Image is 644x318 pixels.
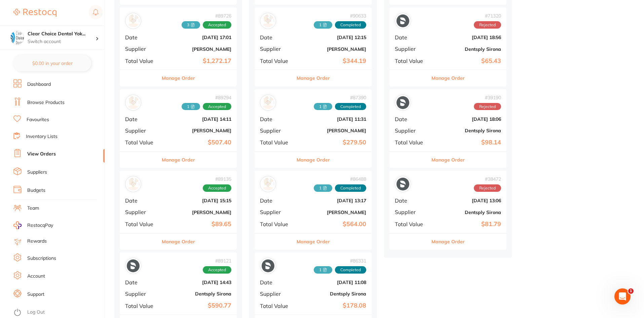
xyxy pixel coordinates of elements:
b: $279.50 [299,139,366,146]
button: Manage Order [297,234,330,250]
span: Supplier [125,291,159,297]
button: Log Out [13,307,103,318]
span: Total Value [125,139,159,145]
button: Manage Order [297,70,330,86]
span: Supplier [125,46,159,52]
button: Manage Order [162,152,195,168]
img: Henry Schein Halas [262,178,274,190]
img: Adam Dental [127,178,140,190]
b: [DATE] 13:06 [434,198,501,203]
span: Accepted [203,184,231,192]
b: $65.43 [434,58,501,65]
span: Date [260,279,294,285]
div: Adam Dental#89135AcceptedDate[DATE] 15:15Supplier[PERSON_NAME]Total Value$89.65Manage Order [120,171,237,250]
b: $81.79 [434,221,501,228]
span: # 86488 [314,176,366,182]
b: $89.65 [164,221,231,228]
span: Total Value [125,58,159,64]
b: [PERSON_NAME] [164,210,231,215]
b: $590.77 [164,302,231,309]
b: Dentsply Sirona [434,46,501,52]
b: Dentsply Sirona [299,291,366,296]
span: Supplier [260,291,294,297]
span: Total Value [395,221,428,227]
span: Total Value [260,58,294,64]
span: Rejected [474,103,501,110]
b: [DATE] 14:43 [164,280,231,285]
span: Received [314,266,332,274]
p: Switch account [28,38,96,45]
span: # 38472 [474,176,501,182]
span: # 86331 [314,258,366,263]
img: Clear Choice Dental Yokine [10,31,24,44]
span: Date [395,198,428,204]
b: [PERSON_NAME] [299,46,366,52]
span: Supplier [125,209,159,215]
span: # 89135 [203,176,231,182]
a: Account [27,273,45,280]
span: Received [314,184,332,192]
span: # 87390 [314,95,366,100]
a: RestocqPay [13,221,53,229]
span: Supplier [395,209,428,215]
span: Date [125,198,159,204]
a: Support [27,291,44,298]
span: Completed [335,103,366,110]
a: Browse Products [27,99,65,106]
img: Dentsply Sirona [262,259,274,272]
b: Dentsply Sirona [434,128,501,133]
span: Date [260,198,294,204]
img: Henry Schein Halas [262,14,274,27]
b: $1,272.17 [164,58,231,65]
img: Henry Schein Halas [262,96,274,109]
span: Supplier [260,209,294,215]
a: Rewards [27,238,47,245]
span: # 89294 [182,95,231,100]
span: Date [260,116,294,122]
h4: Clear Choice Dental Yokine [28,31,96,37]
span: Total Value [125,221,159,227]
span: # 90633 [314,13,366,19]
b: [PERSON_NAME] [299,128,366,133]
b: [PERSON_NAME] [164,46,231,52]
b: [DATE] 15:15 [164,198,231,203]
div: Adam Dental#892941 AcceptedDate[DATE] 14:11Supplier[PERSON_NAME]Total Value$507.40Manage Order [120,89,237,168]
span: 1 [628,288,634,294]
a: Restocq Logo [13,5,56,21]
span: Completed [335,266,366,274]
span: Date [125,116,159,122]
span: Total Value [125,303,159,309]
b: $98.14 [434,139,501,146]
span: # 39190 [474,95,501,100]
iframe: Intercom live chat [614,288,631,305]
img: Dentsply Sirona [396,14,409,27]
b: [DATE] 17:01 [164,35,231,40]
span: Received [182,103,200,110]
button: Manage Order [431,70,465,86]
span: Received [182,21,200,29]
b: Dentsply Sirona [434,210,501,215]
button: Manage Order [431,234,465,250]
span: # 71320 [474,13,501,19]
span: Supplier [260,128,294,134]
b: [DATE] 11:08 [299,280,366,285]
b: $178.08 [299,302,366,309]
span: Date [395,34,428,40]
img: Adam Dental [127,96,140,109]
b: $507.40 [164,139,231,146]
a: Favourites [27,116,49,123]
span: Accepted [203,266,231,274]
span: Total Value [260,139,294,145]
img: Dentsply Sirona [396,96,409,109]
span: Date [395,116,428,122]
a: Team [27,205,39,212]
img: Restocq Logo [13,9,56,17]
b: [DATE] 13:17 [299,198,366,203]
span: Rejected [474,21,501,29]
a: Subscriptions [27,255,56,262]
span: Date [260,34,294,40]
span: Supplier [260,46,294,52]
span: Total Value [395,58,428,64]
img: Henry Schein Halas [127,14,140,27]
b: [DATE] 11:31 [299,116,366,122]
